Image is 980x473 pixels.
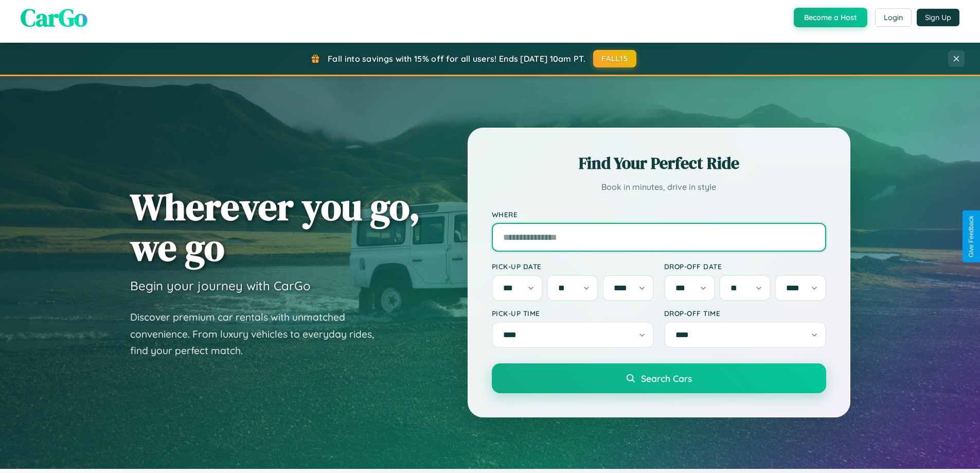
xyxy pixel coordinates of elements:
label: Drop-off Date [664,262,826,271]
h2: Find Your Perfect Ride [492,152,826,174]
span: Search Cars [641,373,692,384]
label: Where [492,210,826,219]
label: Drop-off Time [664,309,826,318]
span: Fall into savings with 15% off for all users! Ends [DATE] 10am PT. [328,54,585,64]
h1: Wherever you go, we go [130,186,420,268]
h3: Begin your journey with CarGo [130,278,311,293]
p: Book in minutes, drive in style [492,180,826,195]
button: Sign Up [917,9,959,26]
button: FALL15 [593,50,636,67]
button: Search Cars [492,363,826,393]
button: Login [875,8,912,27]
label: Pick-up Date [492,262,654,271]
span: CarGo [21,1,87,34]
label: Pick-up Time [492,309,654,318]
button: Become a Host [794,8,867,27]
p: Discover premium car rentals with unmatched convenience. From luxury vehicles to everyday rides, ... [130,309,387,359]
div: Give Feedback [968,216,975,257]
